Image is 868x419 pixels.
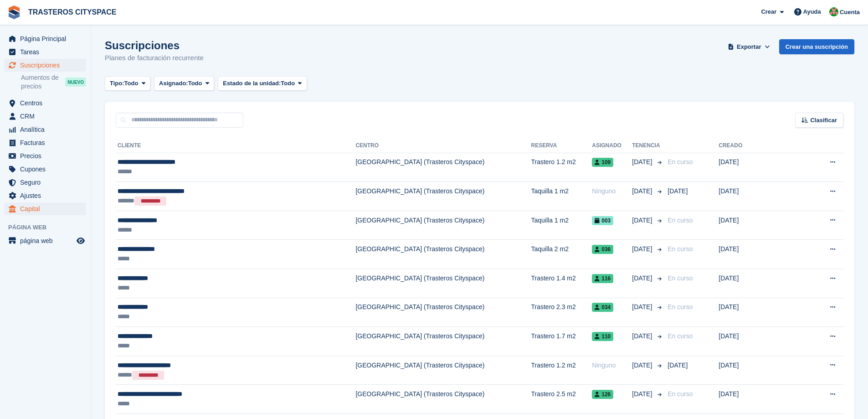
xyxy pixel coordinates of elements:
[592,274,613,283] span: 116
[5,97,86,109] a: menu
[5,59,86,72] a: menu
[5,46,86,58] a: menu
[592,390,613,399] span: 126
[5,123,86,136] a: menu
[592,158,613,167] span: 109
[21,73,65,91] span: Aumentos de precios
[20,150,75,162] span: Precios
[5,176,86,189] a: menu
[632,361,654,370] span: [DATE]
[632,157,654,167] span: [DATE]
[668,332,693,340] span: En curso
[154,76,214,91] button: Asignado: Todo
[105,39,204,52] h1: Suscripciones
[531,153,592,182] td: Trastero 1.2 m2
[668,274,693,282] span: En curso
[223,79,281,88] span: Estado de la unidad:
[719,240,817,269] td: [DATE]
[803,7,821,16] span: Ayuda
[5,189,86,202] a: menu
[779,39,854,54] a: Crear una suscripción
[719,327,817,356] td: [DATE]
[65,78,86,87] div: NUEVO
[21,73,86,91] a: Aumentos de precios NUEVO
[5,163,86,176] a: menu
[531,139,592,153] th: Reserva
[668,187,688,195] span: [DATE]
[20,136,75,149] span: Facturas
[25,5,120,20] a: TRASTEROS CITYSPACE
[632,186,654,196] span: [DATE]
[719,298,817,327] td: [DATE]
[531,269,592,298] td: Trastero 1.4 m2
[810,116,837,125] span: Clasificar
[632,302,654,312] span: [DATE]
[737,42,761,52] span: Exportar
[218,76,307,91] button: Estado de la unidad: Todo
[281,79,295,88] span: Todo
[20,110,75,123] span: CRM
[5,150,86,162] a: menu
[110,79,124,88] span: Tipo:
[531,385,592,414] td: Trastero 2.5 m2
[355,385,531,414] td: [GEOGRAPHIC_DATA] (Trasteros Cityspace)
[719,211,817,240] td: [DATE]
[8,223,91,232] span: Página web
[632,244,654,254] span: [DATE]
[355,327,531,356] td: [GEOGRAPHIC_DATA] (Trasteros Cityspace)
[116,139,355,153] th: Cliente
[531,327,592,356] td: Trastero 1.7 m2
[531,240,592,269] td: Taquilla 2 m2
[719,182,817,211] td: [DATE]
[592,303,613,312] span: 034
[531,298,592,327] td: Trastero 2.3 m2
[5,32,86,45] a: menu
[668,303,693,310] span: En curso
[719,385,817,414] td: [DATE]
[124,79,139,88] span: Todo
[20,32,75,45] span: Página Principal
[632,274,654,283] span: [DATE]
[355,139,531,153] th: Centro
[105,76,150,91] button: Tipo: Todo
[761,7,776,16] span: Crear
[5,110,86,123] a: menu
[20,163,75,176] span: Cupones
[632,139,664,153] th: Tenencia
[829,7,838,16] img: CitySpace
[719,139,817,153] th: Creado
[531,356,592,385] td: Trastero 1.2 m2
[668,217,693,224] span: En curso
[719,269,817,298] td: [DATE]
[668,390,693,398] span: En curso
[726,39,772,54] button: Exportar
[668,245,693,253] span: En curso
[20,176,75,189] span: Seguro
[355,298,531,327] td: [GEOGRAPHIC_DATA] (Trasteros Cityspace)
[531,211,592,240] td: Taquilla 1 m2
[20,123,75,136] span: Analítica
[632,389,654,399] span: [DATE]
[355,240,531,269] td: [GEOGRAPHIC_DATA] (Trasteros Cityspace)
[592,245,613,254] span: 036
[632,331,654,341] span: [DATE]
[20,189,75,202] span: Ajustes
[20,234,75,247] span: página web
[159,79,188,88] span: Asignado:
[840,8,860,17] span: Cuenta
[592,361,632,370] div: Ninguno
[20,97,75,109] span: Centros
[355,182,531,211] td: [GEOGRAPHIC_DATA] (Trasteros Cityspace)
[105,53,204,63] p: Planes de facturación recurrente
[20,46,75,58] span: Tareas
[5,202,86,215] a: menu
[668,362,688,369] span: [DATE]
[592,186,632,196] div: Ninguno
[5,234,86,247] a: menú
[355,269,531,298] td: [GEOGRAPHIC_DATA] (Trasteros Cityspace)
[20,59,75,72] span: Suscripciones
[592,139,632,153] th: Asignado
[188,79,202,88] span: Todo
[75,235,86,246] a: Vista previa de la tienda
[5,136,86,149] a: menu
